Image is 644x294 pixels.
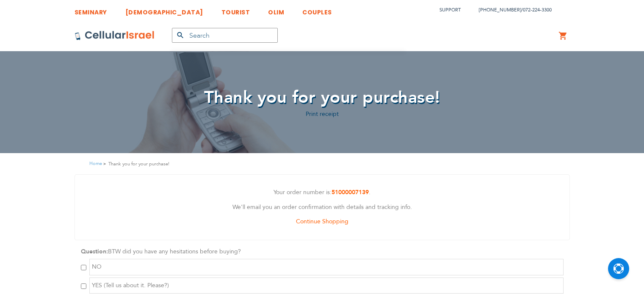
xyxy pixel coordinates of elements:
[108,247,241,256] span: BTW did you have any hesitations before buying?
[172,28,278,43] input: Search
[470,4,552,16] li: /
[81,202,563,213] p: We'll email you an order confirmation with details and tracking info.
[92,263,102,271] span: NO
[108,160,169,168] strong: Thank you for your purchase!
[296,217,348,225] a: Continue Shopping
[523,7,552,13] a: 072-224-3300
[302,2,332,18] a: COUPLES
[75,2,107,18] a: SEMINARY
[92,281,169,289] span: YES (Tell us about it. Please?)
[75,30,155,41] img: Cellular Israel Logo
[268,2,284,18] a: OLIM
[221,2,250,18] a: TOURIST
[81,187,563,198] p: Your order number is: .
[125,2,203,18] a: [DEMOGRAPHIC_DATA]
[332,188,369,196] a: 51000007139
[439,7,461,13] a: Support
[204,86,440,109] span: Thank you for your purchase!
[81,247,108,256] strong: Question:
[479,7,521,13] a: [PHONE_NUMBER]
[306,110,339,118] a: Print receipt
[89,160,102,167] a: Home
